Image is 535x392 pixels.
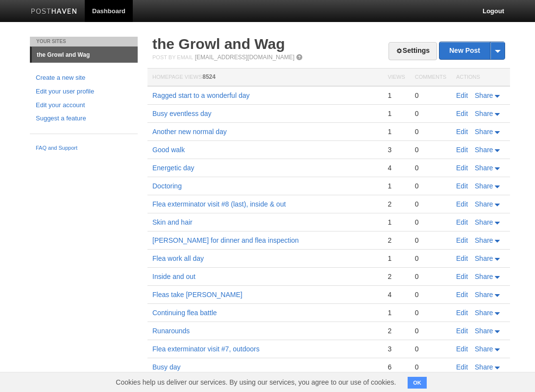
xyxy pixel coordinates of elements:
[152,92,249,99] a: Ragged start to a wonderful day
[388,363,405,371] div: 6
[475,345,493,353] span: Share
[456,309,468,317] a: Edit
[475,273,493,280] span: Share
[31,8,77,16] img: Posthaven-bar
[415,127,446,136] div: 0
[475,146,493,154] span: Share
[415,254,446,263] div: 0
[152,363,181,371] a: Busy day
[456,254,468,262] a: Edit
[30,37,138,46] li: Your Sites
[388,218,405,227] div: 1
[456,218,468,226] a: Edit
[389,42,437,60] a: Settings
[152,218,193,226] a: Skin and hair
[195,54,294,61] a: [EMAIL_ADDRESS][DOMAIN_NAME]
[456,363,468,371] a: Edit
[415,236,446,245] div: 0
[415,182,446,190] div: 0
[415,363,446,371] div: 0
[152,110,212,117] a: Busy eventless day
[475,200,493,208] span: Share
[415,163,446,172] div: 0
[152,327,190,335] a: Runarounds
[106,372,406,392] span: Cookies help us deliver our services. By using our services, you agree to our use of cookies.
[456,164,468,172] a: Edit
[415,345,446,353] div: 0
[475,327,493,335] span: Share
[152,236,299,244] a: [PERSON_NAME] for dinner and flea inspection
[152,36,285,52] a: the Growl and Wag
[456,236,468,244] a: Edit
[415,272,446,281] div: 0
[152,291,243,299] a: Fleas take [PERSON_NAME]
[152,345,260,353] a: Flea exterminator visit #7, outdoors
[456,128,468,136] a: Edit
[388,254,405,263] div: 1
[32,47,138,63] a: the Growl and Wag
[388,236,405,245] div: 2
[456,110,468,117] a: Edit
[475,309,493,317] span: Share
[456,92,468,99] a: Edit
[475,128,493,136] span: Share
[415,290,446,299] div: 0
[475,110,493,117] span: Share
[415,109,446,118] div: 0
[152,309,217,317] a: Continuing flea battle
[383,69,410,87] th: Views
[388,308,405,317] div: 1
[388,182,405,190] div: 1
[475,254,493,262] span: Share
[415,326,446,335] div: 0
[388,109,405,118] div: 1
[475,236,493,244] span: Share
[475,291,493,299] span: Share
[415,218,446,227] div: 0
[147,69,383,87] th: Homepage Views
[456,200,468,208] a: Edit
[152,146,185,154] a: Good walk
[456,273,468,280] a: Edit
[152,254,204,262] a: Flea work all day
[36,73,132,83] a: Create a new site
[475,218,493,226] span: Share
[475,92,493,99] span: Share
[388,290,405,299] div: 4
[439,42,505,59] a: New Post
[388,200,405,208] div: 2
[388,145,405,154] div: 3
[152,273,195,280] a: Inside and out
[388,163,405,172] div: 4
[408,377,427,389] button: OK
[388,326,405,335] div: 2
[415,145,446,154] div: 0
[36,144,132,153] a: FAQ and Support
[475,182,493,190] span: Share
[456,146,468,154] a: Edit
[415,91,446,100] div: 0
[388,127,405,136] div: 1
[456,327,468,335] a: Edit
[410,69,451,87] th: Comments
[152,200,286,208] a: Flea exterminator visit #8 (last), inside & out
[456,291,468,299] a: Edit
[456,182,468,190] a: Edit
[36,100,132,111] a: Edit your account
[152,54,193,60] span: Post by Email
[456,345,468,353] a: Edit
[451,69,510,87] th: Actions
[388,272,405,281] div: 2
[152,182,182,190] a: Doctoring
[475,164,493,172] span: Share
[415,200,446,208] div: 0
[475,363,493,371] span: Share
[152,164,195,172] a: Energetic day
[152,128,227,136] a: Another new normal day
[415,308,446,317] div: 0
[36,87,132,97] a: Edit your user profile
[36,114,132,124] a: Suggest a feature
[202,73,216,80] span: 8524
[388,345,405,353] div: 3
[388,91,405,100] div: 1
